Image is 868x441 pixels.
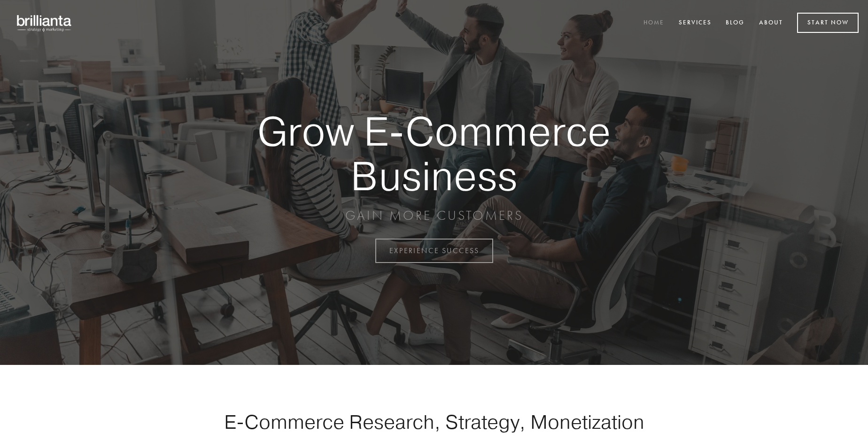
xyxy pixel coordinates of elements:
p: GAIN MORE CUSTOMERS [225,207,643,224]
a: Home [637,15,670,31]
img: brillianta - research, strategy, marketing [9,9,80,37]
a: Services [673,15,718,31]
a: EXPERIENCE SUCCESS [375,239,493,263]
a: About [753,15,789,31]
h1: E-Commerce Research, Strategy, Monetization [194,410,674,433]
a: Start Now [797,13,859,33]
strong: Grow E-Commerce Business [225,109,643,198]
a: Blog [720,15,751,31]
